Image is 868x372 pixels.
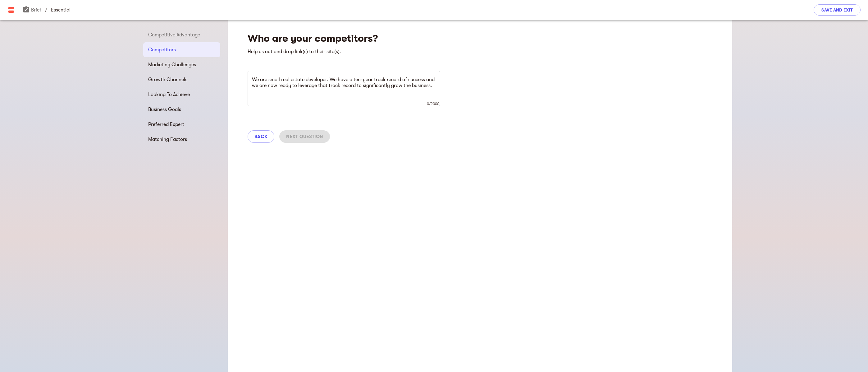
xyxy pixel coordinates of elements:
span: Marketing Challenges [148,61,215,68]
div: Growth Channels [143,72,220,87]
h6: Help us out and drop link(s) to their site(s). [248,47,474,56]
div: Marketing Challenges [143,57,220,72]
button: Save and Exit [814,4,861,16]
div: Matching Factors [143,132,220,147]
span: Business Goals [148,106,215,113]
span: Competitive Advantage [148,31,215,39]
span: Matching Factors [148,136,215,143]
button: Back [248,130,274,143]
div: Competitive Advantage [143,27,220,42]
div: Competitors [143,42,220,57]
span: assignment_turned_in [22,6,30,13]
span: 0/2000 [427,102,439,106]
span: Save and Exit [821,6,853,14]
div: Business Goals [143,102,220,117]
a: Brief [22,7,41,13]
img: Main logo [7,6,15,14]
span: Preferred Expert [148,121,215,128]
div: Looking To Achieve [143,87,220,102]
span: Growth Channels [148,76,215,83]
div: Preferred Expert [143,117,220,132]
span: Looking To Achieve [148,91,215,98]
span: / [45,6,47,14]
span: Back [254,133,267,140]
span: Competitors [148,46,215,53]
h4: Who are your competitors? [248,32,474,45]
p: essential [51,6,71,14]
